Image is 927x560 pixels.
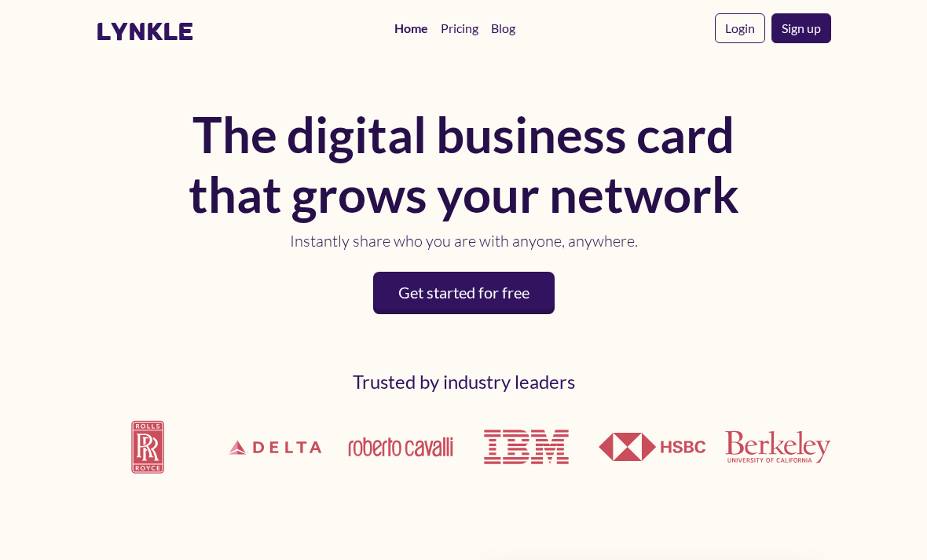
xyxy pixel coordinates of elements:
img: Roberto Cavalli [347,436,454,458]
a: Blog [485,13,522,44]
a: Login [715,13,765,43]
img: IBM [473,393,580,500]
a: lynkle [96,16,194,46]
p: Instantly share who you are with anyone, anywhere. [181,229,746,253]
a: Sign up [771,13,831,43]
a: Get started for free [373,272,555,314]
h2: Trusted by industry leaders [96,371,831,393]
h1: The digital business card that grows your network [181,104,746,223]
img: HSBC [599,433,705,462]
a: Pricing [434,13,485,44]
img: Delta Airlines [222,409,328,485]
a: Home [388,13,434,44]
img: Rolls Royce [96,412,203,483]
img: UCLA Berkeley [724,430,831,464]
